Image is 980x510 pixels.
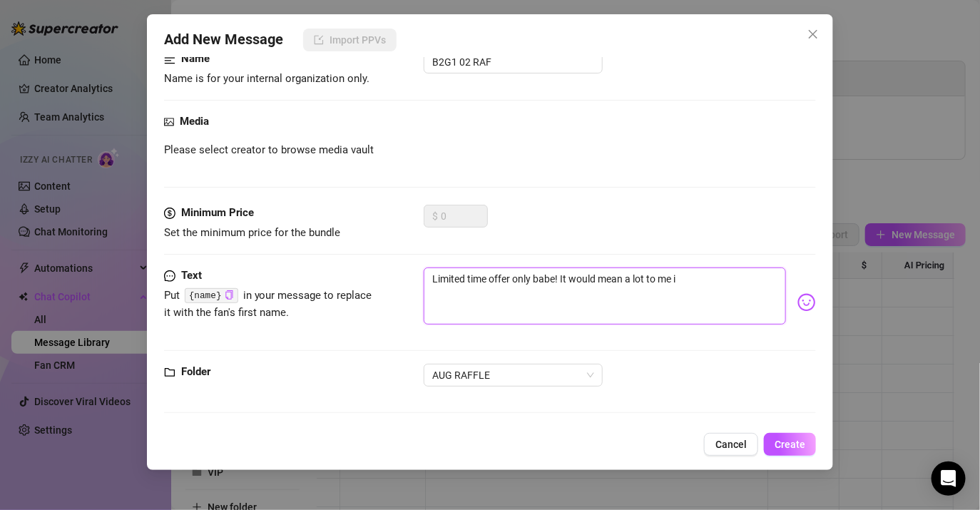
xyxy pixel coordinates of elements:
button: Close [802,23,825,46]
input: Enter a name [424,51,603,73]
span: Please select creator to browse media vault [164,142,374,159]
span: Name is for your internal organization only. [164,72,369,85]
button: Cancel [704,433,758,456]
div: Open Intercom Messenger [931,461,966,496]
span: align-left [164,51,175,68]
span: Set the minimum price for the bundle [164,226,340,239]
strong: Folder [181,365,210,378]
span: AUG RAFFLE [432,364,594,386]
strong: Name [181,52,210,65]
button: Click to Copy [225,290,234,301]
span: message [164,267,175,285]
strong: Media [180,115,209,128]
span: Cancel [715,439,747,450]
span: Create [775,439,805,450]
span: close [807,29,819,40]
button: Create [764,433,816,456]
img: svg%3e [797,293,816,312]
span: copy [225,290,234,300]
span: dollar [164,205,175,222]
span: folder [164,364,175,381]
button: Import PPVs [303,29,397,51]
code: {name} [185,288,238,303]
span: Add New Message [164,29,283,51]
strong: Text [181,269,202,282]
strong: Minimum Price [181,206,254,219]
span: picture [164,113,174,131]
span: Put in your message to replace it with the fan's first name. [164,289,372,319]
span: Close [802,29,825,40]
textarea: Limited time offer only babe! It would mean a lot to me [424,267,786,325]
